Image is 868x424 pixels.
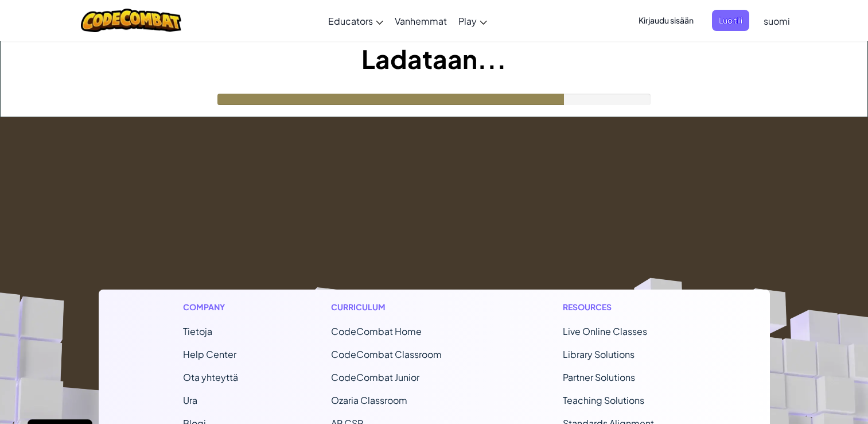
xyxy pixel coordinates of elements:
[758,5,796,36] a: suomi
[328,15,373,27] span: Educators
[331,301,470,313] h1: Curriculum
[563,348,635,360] a: Library Solutions
[453,5,493,36] a: Play
[458,15,477,27] span: Play
[389,5,453,36] a: Vanhemmat
[183,348,236,360] a: Help Center
[764,15,790,27] span: suomi
[563,325,647,337] a: Live Online Classes
[183,301,238,313] h1: Company
[331,325,422,337] span: CodeCombat Home
[331,394,407,406] a: Ozaria Classroom
[712,10,749,31] button: Luo tili
[632,10,700,31] button: Kirjaudu sisään
[1,41,867,76] h1: Ladataan...
[322,5,389,36] a: Educators
[183,394,197,406] a: Ura
[183,371,238,383] span: Ota yhteyttä
[563,394,644,406] a: Teaching Solutions
[563,301,685,313] h1: Resources
[331,348,442,360] a: CodeCombat Classroom
[183,325,212,337] a: Tietoja
[563,371,635,383] a: Partner Solutions
[331,371,419,383] a: CodeCombat Junior
[81,9,181,32] img: CodeCombat logo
